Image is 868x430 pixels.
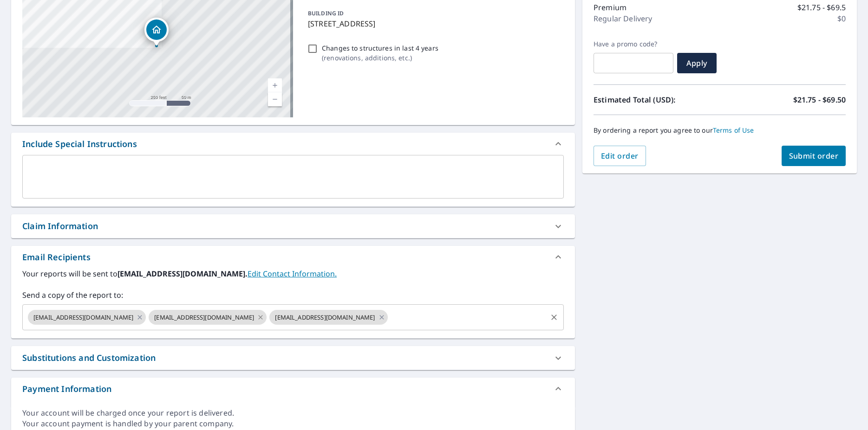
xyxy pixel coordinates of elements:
div: [EMAIL_ADDRESS][DOMAIN_NAME] [28,310,146,325]
p: Premium [594,2,627,13]
div: Include Special Instructions [22,138,137,150]
button: Edit order [594,146,646,166]
button: Apply [677,53,717,73]
a: Current Level 17, Zoom Out [268,92,282,106]
div: Your account payment is handled by your parent company. [22,418,564,429]
div: Email Recipients [22,251,91,263]
p: By ordering a report you agree to our [594,126,846,135]
p: Estimated Total (USD): [594,94,720,105]
div: Payment Information [11,378,575,400]
div: Email Recipients [11,246,575,268]
span: Edit order [601,151,639,161]
p: $21.75 - $69.5 [797,2,846,13]
div: Claim Information [22,220,98,232]
div: Your account will be charged once your report is delivered. [22,408,564,418]
div: Claim Information [11,214,575,238]
a: Terms of Use [713,126,754,135]
p: Changes to structures in last 4 years [322,43,438,53]
p: ( renovations, additions, etc. ) [322,53,438,63]
div: Substitutions and Customization [11,346,575,370]
span: [EMAIL_ADDRESS][DOMAIN_NAME] [28,313,139,322]
p: $21.75 - $69.50 [793,94,846,105]
label: Send a copy of the report to: [22,289,564,301]
div: [EMAIL_ADDRESS][DOMAIN_NAME] [269,310,387,325]
b: [EMAIL_ADDRESS][DOMAIN_NAME]. [117,269,248,279]
span: Submit order [789,151,839,161]
div: Payment Information [22,383,111,395]
div: [EMAIL_ADDRESS][DOMAIN_NAME] [149,310,267,325]
div: Substitutions and Customization [22,352,156,364]
label: Your reports will be sent to [22,268,564,279]
p: [STREET_ADDRESS] [308,18,560,29]
p: BUILDING ID [308,9,344,17]
label: Have a promo code? [594,40,673,48]
button: Submit order [782,146,846,166]
a: Current Level 17, Zoom In [268,78,282,92]
div: Include Special Instructions [11,133,575,155]
span: [EMAIL_ADDRESS][DOMAIN_NAME] [269,313,380,322]
button: Clear [548,311,561,324]
p: $0 [837,13,846,24]
p: Regular Delivery [594,13,652,24]
span: [EMAIL_ADDRESS][DOMAIN_NAME] [149,313,260,322]
span: Apply [685,58,709,68]
a: EditContactInfo [248,269,337,279]
div: Dropped pin, building 1, Residential property, 220 Spring Park Rd Wake Forest, NC 27587 [144,18,169,46]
